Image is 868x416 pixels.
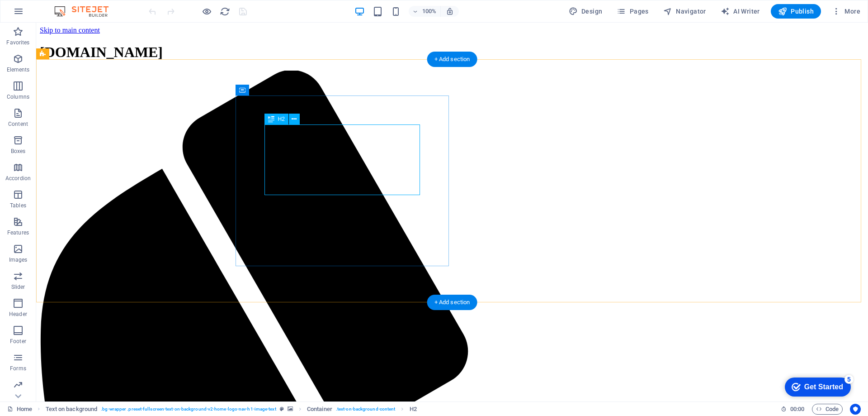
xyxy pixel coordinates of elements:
[565,4,606,19] div: Design (Ctrl+Alt+Y)
[790,404,804,415] span: 00 00
[7,229,29,236] p: Features
[5,175,31,182] p: Accordion
[201,6,212,17] button: Click here to leave preview mode and continue editing
[101,404,276,415] span: . bg-wrapper .preset-fullscreen-text-on-background-v2-home-logo-nav-h1-image-text
[828,4,864,19] button: More
[219,6,230,17] button: reload
[797,406,798,412] span: :
[410,404,417,415] span: Click to select. Double-click to edit
[771,4,821,19] button: Publish
[717,4,764,19] button: AI Writer
[288,406,293,411] i: This element contains a background
[278,116,285,122] span: H2
[220,6,230,17] i: Reload page
[721,7,760,16] span: AI Writer
[427,52,477,67] div: + Add section
[7,66,30,73] p: Elements
[10,338,26,345] p: Footer
[617,7,648,16] span: Pages
[7,93,29,100] p: Columns
[565,4,606,19] button: Design
[4,4,64,11] a: Skip to main content
[9,256,28,263] p: Images
[8,120,28,128] p: Content
[613,4,652,19] button: Pages
[10,365,26,372] p: Forms
[569,7,603,16] span: Design
[280,406,284,411] i: This element is a customizable preset
[832,7,860,16] span: More
[46,404,98,415] span: Click to select. Double-click to edit
[778,7,814,16] span: Publish
[7,5,73,24] div: Get Started 5 items remaining, 0% complete
[427,295,477,310] div: + Add section
[11,148,26,155] p: Boxes
[816,404,839,415] span: Code
[307,404,332,415] span: Click to select. Double-click to edit
[11,283,25,291] p: Slider
[9,311,27,318] p: Header
[812,404,843,415] button: Code
[27,10,66,18] div: Get Started
[409,6,441,17] button: 100%
[336,404,396,415] span: . text-on-background-content
[10,202,26,209] p: Tables
[446,7,454,15] i: On resize automatically adjust zoom level to fit chosen device.
[781,404,805,415] h6: Session time
[422,6,437,17] h6: 100%
[850,404,861,415] button: Usercentrics
[7,404,32,415] a: Click to cancel selection. Double-click to open Pages
[6,39,29,46] p: Favorites
[663,7,706,16] span: Navigator
[660,4,710,19] button: Navigator
[52,6,120,17] img: Editor Logo
[67,2,76,11] div: 5
[46,404,417,415] nav: breadcrumb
